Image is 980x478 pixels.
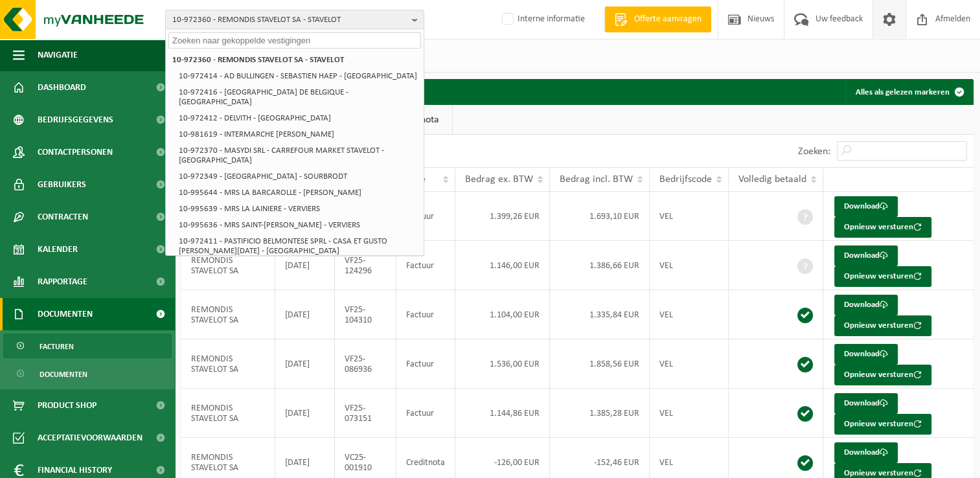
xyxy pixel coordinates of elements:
td: 1.399,26 EUR [455,192,550,241]
td: 1.104,00 EUR [455,290,550,339]
td: 1.335,84 EUR [550,290,650,339]
li: 10-995636 - MRS SAINT-[PERSON_NAME] - VERVIERS [175,217,421,233]
label: Interne informatie [499,10,585,29]
td: Factuur [396,290,455,339]
a: Download [834,344,898,365]
span: Product Shop [38,389,97,422]
span: Acceptatievoorwaarden [38,422,142,454]
td: VF25-124296 [335,241,396,290]
td: VEL [650,192,729,241]
td: Factuur [396,389,455,438]
a: Facturen [3,334,172,358]
td: REMONDIS STAVELOT SA [181,389,275,438]
span: Bedrijfsgegevens [38,104,113,136]
td: VF25-073151 [335,389,396,438]
td: VEL [650,389,729,438]
span: Gebruikers [38,168,86,201]
button: 10-972360 - REMONDIS STAVELOT SA - STAVELOT [165,10,424,29]
span: 10-972360 - REMONDIS STAVELOT SA - STAVELOT [172,10,407,30]
li: 10-972416 - [GEOGRAPHIC_DATA] DE BELGIQUE - [GEOGRAPHIC_DATA] [175,84,421,110]
td: VEL [650,290,729,339]
strong: 10-972360 - REMONDIS STAVELOT SA - STAVELOT [172,56,344,64]
a: Download [834,442,898,463]
td: 1.693,10 EUR [550,192,650,241]
li: 10-995644 - MRS LA BARCAROLLE - [PERSON_NAME] [175,185,421,201]
td: 1.144,86 EUR [455,389,550,438]
span: Contactpersonen [38,136,113,168]
a: Download [834,196,898,217]
span: Rapportage [38,266,87,298]
td: [DATE] [275,290,335,339]
li: 10-972370 - MASYDI SRL - CARREFOUR MARKET STAVELOT - [GEOGRAPHIC_DATA] [175,142,421,168]
button: Opnieuw versturen [834,217,931,238]
td: 1.146,00 EUR [455,241,550,290]
span: Navigatie [38,39,78,71]
td: Factuur [396,192,455,241]
td: [DATE] [275,241,335,290]
span: Kalender [38,233,78,266]
span: Documenten [40,362,87,387]
button: Opnieuw versturen [834,315,931,336]
td: VEL [650,241,729,290]
td: VF25-104310 [335,290,396,339]
td: 1.536,00 EUR [455,339,550,389]
span: Facturen [40,334,74,359]
td: 1.386,66 EUR [550,241,650,290]
td: Factuur [396,339,455,389]
span: Bedrag incl. BTW [560,174,633,185]
li: 10-972412 - DELVITH - [GEOGRAPHIC_DATA] [175,110,421,126]
li: 10-972414 - AD BULLINGEN - SEBASTIEN HAEP - [GEOGRAPHIC_DATA] [175,68,421,84]
span: Contracten [38,201,88,233]
td: VEL [650,339,729,389]
a: Offerte aanvragen [604,6,711,32]
label: Zoeken: [798,146,830,157]
a: Download [834,295,898,315]
a: Download [834,393,898,414]
li: 10-972349 - [GEOGRAPHIC_DATA] - SOURBRODT [175,168,421,185]
input: Zoeken naar gekoppelde vestigingen [168,32,421,49]
button: Alles als gelezen markeren [845,79,972,105]
li: 10-981619 - INTERMARCHE [PERSON_NAME] [175,126,421,142]
span: Bedrijfscode [659,174,712,185]
li: 10-995639 - MRS LA LAINIERE - VERVIERS [175,201,421,217]
span: Dashboard [38,71,86,104]
span: Documenten [38,298,93,330]
span: Volledig betaald [738,174,806,185]
td: REMONDIS STAVELOT SA [181,241,275,290]
td: Factuur [396,241,455,290]
td: [DATE] [275,389,335,438]
td: REMONDIS STAVELOT SA [181,290,275,339]
td: [DATE] [275,339,335,389]
li: 10-972411 - PASTIFICIO BELMONTESE SPRL - CASA ET GUSTO [PERSON_NAME][DATE] - [GEOGRAPHIC_DATA] [175,233,421,259]
button: Opnieuw versturen [834,365,931,385]
td: VF25-086936 [335,339,396,389]
td: 1.385,28 EUR [550,389,650,438]
button: Opnieuw versturen [834,266,931,287]
a: Documenten [3,361,172,386]
span: Bedrag ex. BTW [465,174,533,185]
span: Offerte aanvragen [631,13,705,26]
button: Opnieuw versturen [834,414,931,435]
td: REMONDIS STAVELOT SA [181,339,275,389]
td: 1.858,56 EUR [550,339,650,389]
a: Download [834,245,898,266]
